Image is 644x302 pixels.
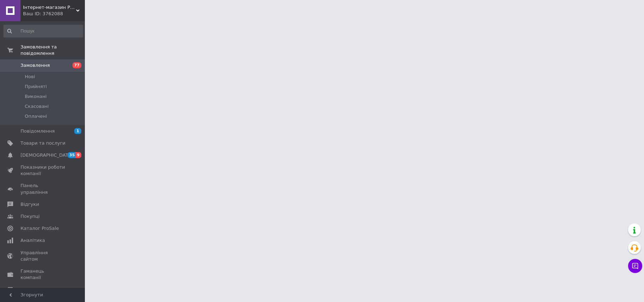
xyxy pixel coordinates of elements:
[21,182,65,195] span: Панель управління
[74,128,81,134] span: 1
[23,11,85,17] div: Ваш ID: 3762088
[21,201,39,208] span: Відгуки
[25,83,47,90] span: Прийняті
[21,225,59,232] span: Каталог ProSale
[21,268,65,281] span: Гаманець компанії
[4,25,83,37] input: Пошук
[68,152,76,158] span: 35
[21,44,85,57] span: Замовлення та повідомлення
[25,74,35,80] span: Нові
[21,213,40,220] span: Покупці
[21,164,65,177] span: Показники роботи компанії
[76,152,81,158] span: 9
[21,62,50,69] span: Замовлення
[25,103,49,110] span: Скасовані
[21,128,55,134] span: Повідомлення
[21,250,65,262] span: Управління сайтом
[25,93,47,100] span: Виконані
[21,237,45,244] span: Аналітика
[628,259,642,273] button: Чат з покупцем
[21,152,73,158] span: [DEMOGRAPHIC_DATA]
[21,286,39,293] span: Маркет
[23,4,76,11] span: Інтернет-магазин Premium Pro
[72,62,81,68] span: 77
[21,140,65,146] span: Товари та послуги
[25,113,47,120] span: Оплачені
